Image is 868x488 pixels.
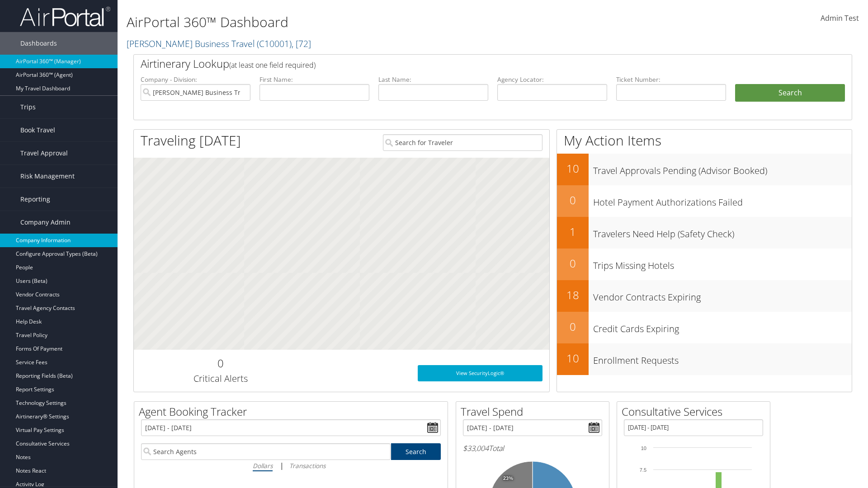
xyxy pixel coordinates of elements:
h2: 0 [557,192,589,208]
a: 18Vendor Contracts Expiring [557,280,852,312]
h2: 0 [141,356,300,371]
label: Company - Division: [141,75,250,84]
label: Last Name: [378,75,488,84]
h2: Consultative Services [622,404,770,419]
tspan: 23% [503,476,513,481]
h3: Hotel Payment Authorizations Failed [593,192,852,209]
h3: Trips Missing Hotels [593,255,852,272]
h3: Credit Cards Expiring [593,318,852,335]
span: , [ 72 ] [292,38,311,50]
h2: 0 [557,319,589,334]
i: Dollars [253,461,273,470]
a: View SecurityLogic® [418,365,542,381]
span: Trips [20,96,36,118]
h2: 18 [557,287,589,303]
h2: 0 [557,256,589,271]
a: 0Hotel Payment Authorizations Failed [557,185,852,217]
button: Search [735,84,845,102]
span: Travel Approval [20,142,68,164]
h2: Travel Spend [461,404,609,419]
span: Risk Management [20,165,75,188]
label: Agency Locator: [497,75,607,84]
span: $33,004 [463,443,489,453]
tspan: 7.5 [640,467,646,473]
i: Transactions [289,461,325,470]
a: Search [391,443,441,460]
a: 10Enrollment Requests [557,343,852,375]
span: Admin Test [821,13,859,23]
h2: 10 [557,351,589,366]
input: Search Agents [141,443,391,460]
h1: Traveling [DATE] [141,131,241,150]
h2: Agent Booking Tracker [139,404,448,419]
span: Dashboards [20,32,57,55]
h2: 1 [557,224,589,239]
img: airportal-logo.png [20,6,110,27]
h1: My Action Items [557,131,852,150]
span: Book Travel [20,119,55,141]
a: 1Travelers Need Help (Safety Check) [557,217,852,249]
input: Search for Traveler [383,134,542,151]
a: 10Travel Approvals Pending (Advisor Booked) [557,154,852,185]
h3: Enrollment Requests [593,350,852,367]
label: First Name: [259,75,369,84]
h6: Total [463,443,602,453]
span: (at least one field required) [229,60,316,70]
h3: Travelers Need Help (Safety Check) [593,223,852,240]
h3: Vendor Contracts Expiring [593,286,852,304]
tspan: 10 [641,446,646,451]
a: Admin Test [821,5,859,33]
a: 0Trips Missing Hotels [557,249,852,280]
span: ( C10001 ) [257,38,292,50]
h1: AirPortal 360™ Dashboard [127,13,615,32]
a: [PERSON_NAME] Business Travel [127,38,311,50]
h3: Travel Approvals Pending (Advisor Booked) [593,160,852,177]
h2: Airtinerary Lookup [141,56,785,71]
span: Reporting [20,188,50,211]
div: | [141,460,441,471]
h3: Critical Alerts [141,372,300,385]
a: 0Credit Cards Expiring [557,312,852,343]
span: Company Admin [20,211,71,234]
label: Ticket Number: [616,75,726,84]
h2: 10 [557,161,589,176]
